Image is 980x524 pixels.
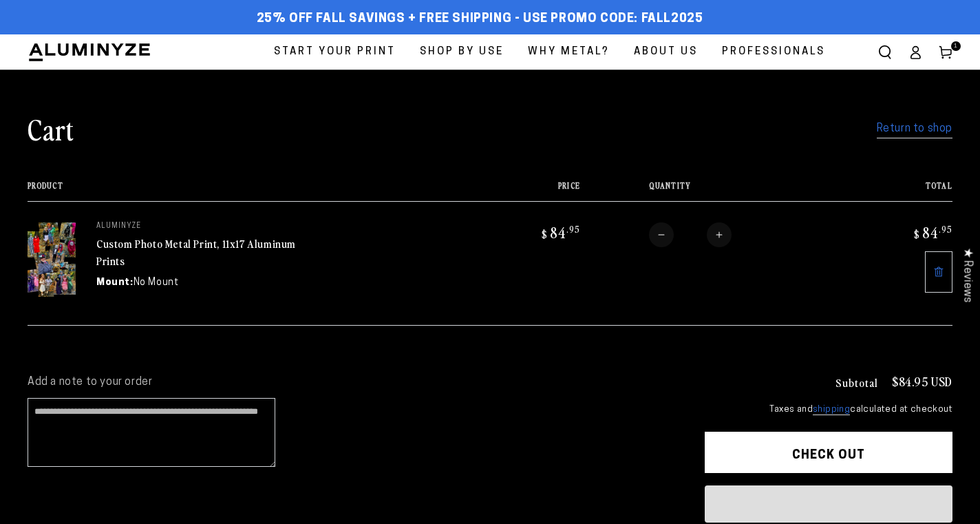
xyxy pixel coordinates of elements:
[134,275,179,290] dd: No Mount
[912,222,952,242] bdi: 84
[722,43,825,61] span: Professionals
[954,41,958,51] span: 1
[274,43,396,61] span: Start Your Print
[257,12,703,27] span: 25% off FALL Savings + Free Shipping - Use Promo Code: FALL2025
[877,119,952,139] a: Return to shop
[925,251,952,293] a: Remove 11"x17" Rectangle White Glossy Aluminyzed Photo
[954,237,980,313] div: Click to open Judge.me floating reviews tab
[28,181,473,201] th: Product
[712,34,835,70] a: Professionals
[892,375,952,388] p: $84.95 USD
[420,43,504,61] span: Shop By Use
[409,34,514,70] a: Shop By Use
[28,375,677,390] label: Add a note to your order
[705,403,952,417] small: Taxes and calculated at checkout
[813,405,850,415] a: shipping
[96,275,134,290] dt: Mount:
[540,222,580,242] bdi: 84
[835,377,878,388] h3: Subtotal
[624,34,708,70] a: About Us
[914,227,920,241] span: $
[96,235,296,269] a: Custom Photo Metal Print, 11x17 Aluminum Prints
[939,223,952,235] sup: .95
[473,181,581,201] th: Price
[705,432,952,473] button: Check out
[264,34,406,70] a: Start Your Print
[528,43,610,61] span: Why Metal?
[566,223,580,235] sup: .95
[845,181,952,201] th: Total
[96,222,303,231] p: aluminyze
[580,181,845,201] th: Quantity
[518,34,620,70] a: Why Metal?
[28,111,74,147] h1: Cart
[542,227,548,241] span: $
[28,42,151,63] img: Aluminyze
[28,222,76,297] img: 11"x17" Rectangle White Glossy Aluminyzed Photo
[870,37,900,67] summary: Search our site
[634,43,698,61] span: About Us
[674,222,707,247] input: Quantity for Custom Photo Metal Print, 11x17 Aluminum Prints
